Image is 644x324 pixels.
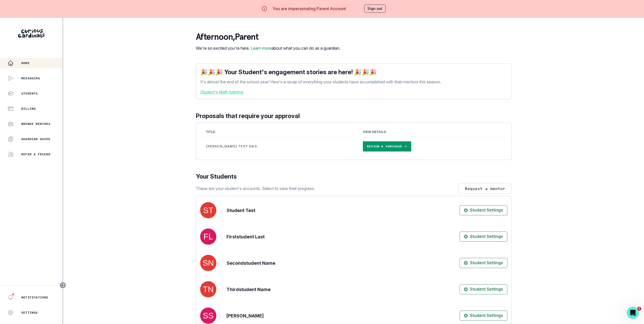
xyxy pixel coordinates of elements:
iframe: Intercom live chat [627,307,639,319]
p: Student Test [226,207,255,214]
button: Student Settings [460,205,507,215]
p: It's almost the end of the school year! Here's a recap of everything your students have accomplis... [200,79,507,85]
button: Request a mentor [459,183,512,194]
a: Review & Purchase [363,141,411,151]
p: 🎉🎉🎉 Your Student's engagement stories are here! 🎉🎉🎉 [200,68,507,77]
p: Refer a friend [21,152,50,156]
img: svg [200,281,216,297]
p: Notifications [21,295,48,299]
p: These are your student's accounts. Select to view their progress. [196,185,315,192]
img: svg [200,202,216,218]
p: Guardian Guide [21,137,50,141]
p: Firststudent Last [226,233,265,240]
button: Student Settings [460,258,507,268]
p: Your Students [196,172,512,181]
p: Settings [21,311,38,315]
p: We're so excited you're here. about what you can do as a guardian. [196,45,340,51]
img: svg [200,308,216,324]
img: Curious Cardinals Logo [18,29,45,38]
button: Student Settings [460,284,507,294]
th: Title [200,127,357,137]
p: Messaging [21,76,40,80]
p: Proposals that require your approval [196,111,512,121]
a: Student's Math tutoring [200,89,507,95]
img: svg [200,255,216,271]
p: Thirdstudent Name [226,286,271,293]
p: afternoon , Parent [196,32,340,42]
p: [PERSON_NAME] [226,312,264,319]
span: 1 [637,307,641,311]
a: Learn more [251,46,272,51]
td: [PERSON_NAME] Test Eng [200,137,357,156]
p: You are impersonating Parent Account [273,6,346,12]
p: Students [21,91,38,96]
p: Browse Mentors [21,122,50,126]
th: View Details [357,127,507,137]
p: Billing [21,107,36,111]
p: Home [21,61,30,65]
button: Sign out [364,5,386,13]
button: Student Settings [460,311,507,321]
img: svg [200,228,216,245]
p: Secondstudent Name [226,260,275,266]
button: Toggle sidebar [59,282,66,289]
button: Student Settings [460,232,507,242]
